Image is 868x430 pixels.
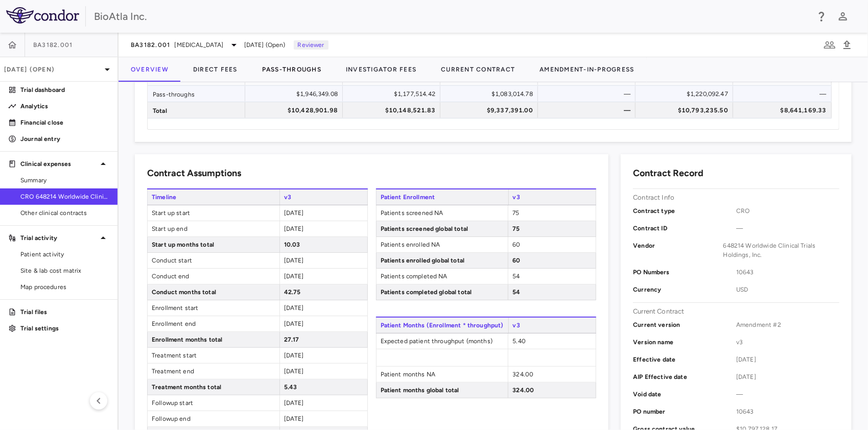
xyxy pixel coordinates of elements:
p: Contract Info [633,193,674,202]
p: Reviewer [294,40,329,50]
img: logo-full-BYUhSk78.svg [6,7,79,23]
p: Currency [633,285,736,294]
div: $10,148,521.83 [352,102,435,118]
div: $8,641,169.33 [742,102,827,118]
span: [DATE] [284,352,304,359]
p: Version name [633,338,736,347]
span: Followup start [148,395,279,411]
span: Map procedures [20,282,109,292]
span: — [736,224,839,233]
span: 5.40 [512,338,526,345]
span: Patients enrolled global total [377,253,508,268]
div: BioAtla Inc. [94,9,809,24]
span: [DATE] [284,368,304,375]
span: Followup end [148,411,279,426]
span: Patients completed NA [377,269,508,284]
p: Effective date [633,355,736,364]
span: BA3182.001 [131,41,171,49]
p: Vendor [633,241,723,259]
div: Pass-throughs [148,86,245,102]
button: Investigator Fees [334,57,429,82]
span: Timeline [147,189,279,205]
span: v3 [508,189,597,205]
span: Patient activity [20,250,109,259]
span: Treatment months total [148,379,279,395]
span: [DATE] (Open) [244,40,286,50]
div: $10,793,235.50 [645,102,728,118]
p: Contract ID [633,224,736,233]
div: $1,220,092.47 [645,86,728,102]
span: CRO 648214 Worldwide Clinical Trials Holdings, Inc. [20,192,109,201]
span: Site & lab cost matrix [20,266,109,275]
span: Patients screened global total [377,221,508,236]
span: Patients enrolled NA [377,237,508,252]
span: [DATE] [284,304,304,312]
div: $10,428,901.98 [254,102,338,118]
span: v3 [508,318,597,333]
span: [DATE] [736,355,839,364]
span: Start up start [148,205,279,221]
p: PO Numbers [633,268,736,277]
p: Trial settings [20,324,109,333]
span: 42.75 [284,289,301,296]
span: [DATE] [284,399,304,407]
span: [DATE] [284,415,304,422]
span: Summary [20,176,109,185]
span: Conduct months total [148,284,279,300]
p: Trial files [20,307,109,317]
h6: Contract Assumptions [147,166,241,180]
span: [DATE] [736,372,839,381]
span: Start up months total [148,237,279,252]
span: Enrollment end [148,316,279,331]
span: Patient Enrollment [376,189,508,205]
span: 54 [512,273,520,280]
button: Pass-Throughs [250,57,334,82]
span: Treatment end [148,364,279,379]
p: Contract type [633,206,736,216]
span: 10.03 [284,241,300,248]
div: $1,946,349.08 [254,86,338,102]
span: v3 [279,189,368,205]
span: Expected patient throughput (months) [377,333,508,349]
p: Current Contract [633,307,684,316]
span: Conduct end [148,269,279,284]
button: Overview [119,57,181,82]
button: Amendment-In-Progress [527,57,646,82]
p: Analytics [20,102,109,111]
div: Total [148,102,245,118]
span: 60 [512,257,520,264]
p: [DATE] (Open) [4,65,101,74]
span: [DATE] [284,209,304,217]
span: [DATE] [284,273,304,280]
span: 60 [512,241,520,248]
div: — [547,102,630,118]
p: Trial activity [20,233,97,243]
p: Clinical expenses [20,159,97,169]
div: $1,177,514.42 [352,86,435,102]
button: Direct Fees [181,57,250,82]
span: Patients screened NA [377,205,508,221]
span: [DATE] [284,320,304,327]
span: Conduct start [148,253,279,268]
span: 10643 [736,407,839,416]
span: 54 [512,289,520,296]
span: Enrollment months total [148,332,279,347]
div: — [547,86,630,102]
p: AIP Effective date [633,372,736,381]
button: Current Contract [429,57,527,82]
span: Patients completed global total [377,284,508,300]
span: Patient Months (Enrollment * throughput) [376,318,508,333]
span: Enrollment start [148,300,279,316]
span: 75 [512,225,520,232]
span: Other clinical contracts [20,208,109,218]
p: PO number [633,407,736,416]
span: Treatment start [148,348,279,363]
span: 10643 [736,268,839,277]
span: 5.43 [284,384,297,391]
p: Financial close [20,118,109,127]
span: — [736,390,839,399]
p: Journal entry [20,134,109,144]
span: 648214 Worldwide Clinical Trials Holdings, Inc. [723,241,839,259]
p: Trial dashboard [20,85,109,94]
span: USD [736,285,839,294]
